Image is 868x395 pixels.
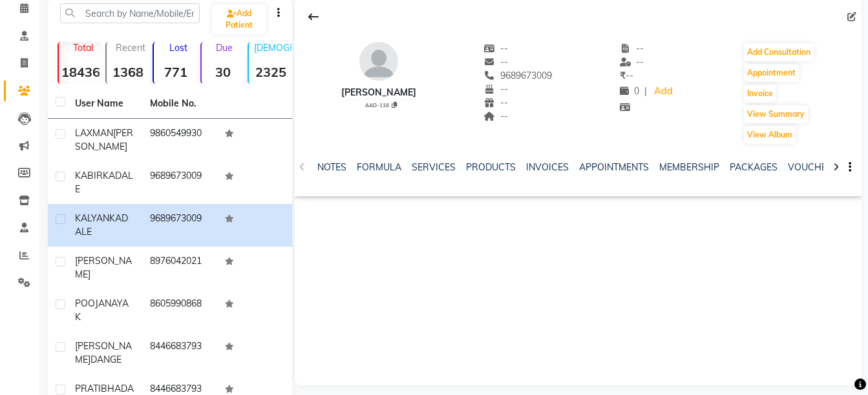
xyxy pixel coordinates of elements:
[788,161,839,173] a: VOUCHERS
[202,64,246,80] strong: 30
[300,5,327,29] div: Back to Client
[204,42,246,54] p: Due
[64,42,103,54] p: Total
[142,161,217,204] td: 9689673009
[142,247,217,289] td: 8976042021
[142,289,217,332] td: 8605990868
[744,85,776,103] button: Invoice
[60,3,200,23] input: Search by Name/Mobile/Email/Code
[142,89,217,119] th: Mobile No.
[59,64,103,80] strong: 18436
[466,161,516,173] a: PRODUCTS
[526,161,569,173] a: INVOICES
[484,56,509,68] span: --
[644,85,647,98] span: |
[212,5,266,34] a: Add Patient
[620,43,644,54] span: --
[254,42,293,54] p: [DEMOGRAPHIC_DATA]
[142,119,217,161] td: 9860549930
[75,170,103,181] span: KABIR
[359,42,398,81] img: avatar
[249,64,293,80] strong: 2325
[620,70,633,81] span: --
[652,83,675,101] a: Add
[744,105,808,123] button: View Summary
[159,42,198,54] p: Lost
[346,100,416,109] div: AAD-118
[484,83,509,95] span: --
[744,64,799,82] button: Appointment
[75,383,121,394] span: PRATIBHA
[357,161,401,173] a: FORMULA
[620,56,644,68] span: --
[620,70,626,81] span: ₹
[317,161,346,173] a: NOTES
[75,170,133,195] span: KADALE
[67,89,142,119] th: User Name
[579,161,649,173] a: APPOINTMENTS
[75,212,109,224] span: KALYAN
[142,204,217,247] td: 9689673009
[154,64,198,80] strong: 771
[107,64,151,80] strong: 1368
[659,161,719,173] a: MEMBERSHIP
[620,85,639,97] span: 0
[744,126,796,144] button: View Album
[75,298,105,309] span: POOJA
[90,354,122,365] span: DANGE
[744,43,814,61] button: Add Consultation
[142,332,217,374] td: 8446683793
[112,42,151,54] p: Recent
[484,43,509,54] span: --
[341,86,416,99] div: [PERSON_NAME]
[75,127,113,139] span: LAXMAN
[75,255,132,280] span: [PERSON_NAME]
[730,161,778,173] a: PACKAGES
[75,340,132,365] span: [PERSON_NAME]
[484,110,509,122] span: --
[484,97,509,108] span: --
[412,161,456,173] a: SERVICES
[484,70,553,81] span: 9689673009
